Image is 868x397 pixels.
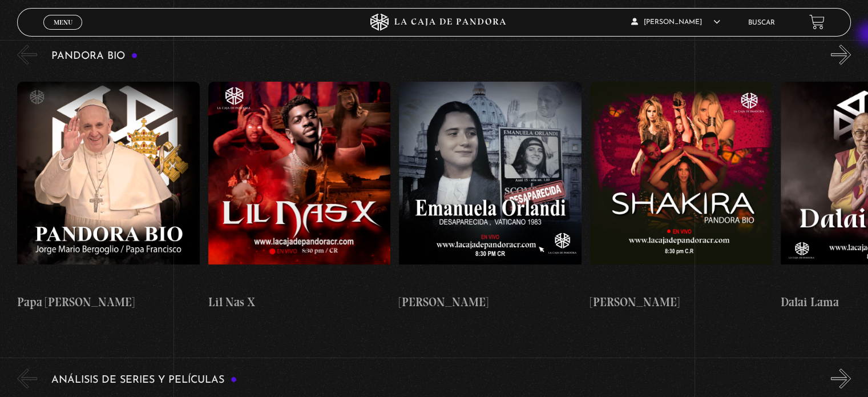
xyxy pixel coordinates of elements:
[54,19,72,26] span: Menu
[831,45,851,65] button: Next
[17,293,199,311] h4: Papa [PERSON_NAME]
[208,293,390,311] h4: Lil Nas X
[631,19,720,26] span: [PERSON_NAME]
[831,368,851,388] button: Next
[399,293,581,311] h4: [PERSON_NAME]
[590,293,772,311] h4: [PERSON_NAME]
[50,29,76,37] span: Cerrar
[208,73,390,320] a: Lil Nas X
[399,73,581,320] a: [PERSON_NAME]
[809,14,825,30] a: View your shopping cart
[17,73,199,320] a: Papa [PERSON_NAME]
[51,51,138,62] h3: Pandora Bio
[17,368,37,388] button: Previous
[17,45,37,65] button: Previous
[590,73,772,320] a: [PERSON_NAME]
[748,19,775,26] a: Buscar
[51,375,237,386] h3: Análisis de series y películas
